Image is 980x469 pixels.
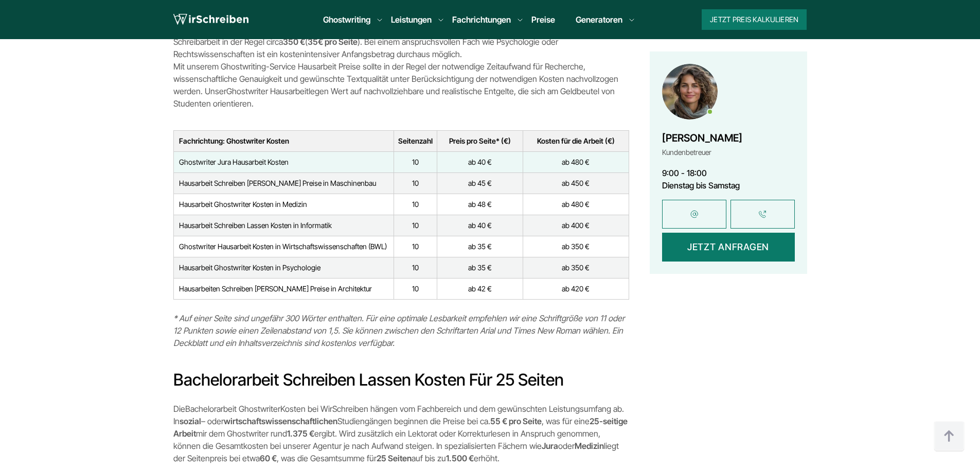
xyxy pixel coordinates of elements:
[437,172,523,194] td: ab 45 €
[283,37,305,47] strong: 350 €
[173,313,625,348] em: * Auf einer Seite sind ungefähr 300 Wörter enthalten. Für eine optimale Lesbarkeit empfehlen wir ...
[575,441,604,451] strong: Medizin
[490,416,542,426] strong: 55 € pro Seite
[394,151,437,172] td: 10
[394,194,437,215] td: 10
[173,257,394,278] td: Hausarbeit Ghostwriter Kosten in Psychologie
[185,404,280,414] a: Bachelorarbeit Ghostwriter
[437,151,523,172] td: ab 40 €
[437,215,523,236] td: ab 40 €
[173,278,394,299] td: Hausarbeiten Schreiben [PERSON_NAME] Preise in Architektur
[394,172,437,194] td: 10
[308,37,358,47] strong: 35€ pro Seite
[662,179,795,191] div: Dienstag bis Samstag
[391,13,432,26] a: Leistungen
[523,172,629,194] td: ab 450 €
[287,428,314,439] strong: 1.375 €
[662,166,795,179] div: 9:00 - 18:00
[173,172,394,194] td: Hausarbeit Schreiben [PERSON_NAME] Preise in Maschinenbau
[449,136,511,145] strong: Preis pro Seite* (€)
[452,13,511,26] a: Fachrichtungen
[260,453,277,463] strong: 60 €
[523,194,629,215] td: ab 480 €
[173,151,394,172] td: Ghostwriter Jura Hausarbeit Kosten
[394,215,437,236] td: 10
[180,416,201,426] strong: sozial
[323,13,370,26] a: Ghostwriting
[446,453,474,463] strong: 1.500 €
[662,129,742,146] div: [PERSON_NAME]
[662,64,718,119] img: Maria Kaufman
[173,194,394,215] td: Hausarbeit Ghostwriter Kosten in Medizin
[576,13,622,26] a: Generatoren
[662,232,795,261] button: Jetzt anfragen
[398,136,433,145] strong: Seitenzahl
[437,194,523,215] td: ab 48 €
[173,236,394,257] td: Ghostwriter Hausarbeit Kosten in Wirtschaftswissenschaften (BWL)
[523,215,629,236] td: ab 400 €
[394,278,437,299] td: 10
[173,403,629,464] p: Die Kosten bei WirSchreiben hängen vom Fachbereich und dem gewünschten Leistungsumfang ab. In – o...
[437,278,523,299] td: ab 42 €
[394,257,437,278] td: 10
[702,9,807,30] button: Jetzt Preis kalkulieren
[934,421,965,452] img: button top
[173,416,628,439] strong: 25-seitige Arbeit
[662,146,742,158] div: Kundenbetreuer
[173,11,629,110] p: Unser Ghostwriter für sind günstig, abhängig vom Fachbereich bei unserer Agentur WirSchreiben, de...
[179,136,289,145] strong: Fachrichtung: Ghostwriter Kosten
[523,278,629,299] td: ab 420 €
[173,12,248,27] img: logo wirschreiben
[523,257,629,278] td: ab 350 €
[542,441,558,451] strong: Jura
[394,236,437,257] td: 10
[173,215,394,236] td: Hausarbeit Schreiben Lassen Kosten in Informatik
[437,236,523,257] td: ab 35 €
[173,370,629,390] h3: Bachelorarbeit schreiben lassen Kosten für 25 Seiten
[226,86,309,96] a: Ghostwriter Hausarbeit
[437,257,523,278] td: ab 35 €
[523,151,629,172] td: ab 480 €
[531,14,555,25] a: Preise
[224,416,337,426] strong: wirtschaftswissenschaftlichen
[537,136,615,145] strong: Kosten für die Arbeit (€)
[377,453,412,463] strong: 25 Seiten
[523,236,629,257] td: ab 350 €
